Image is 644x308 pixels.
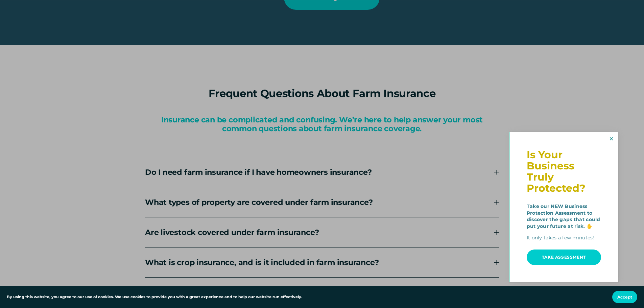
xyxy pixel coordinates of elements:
p: By using this website, you agree to our use of cookies. We use cookies to provide you with a grea... [7,294,302,300]
a: Close [606,133,617,144]
p: It only takes a few minutes! [527,235,601,241]
h1: Is Your Business Truly Protected? [527,149,601,194]
a: Take Assessment [527,250,601,265]
button: Accept [612,291,637,303]
span: Accept [617,294,632,300]
strong: Take our NEW Business Protection Assessment to discover the gaps that could put your future at ri... [527,203,602,229]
